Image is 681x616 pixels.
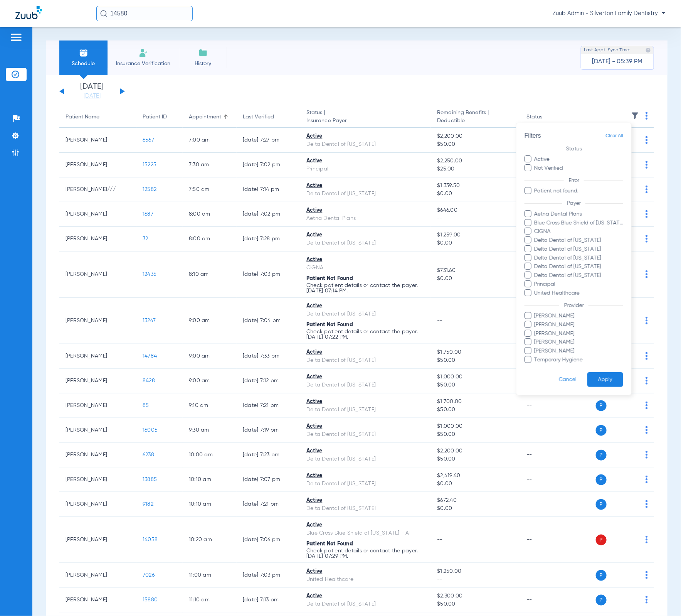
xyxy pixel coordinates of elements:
span: Filters [525,132,541,139]
span: Temporary Hygiene [534,356,624,364]
span: Delta Dental of [US_STATE] [534,263,624,271]
span: Delta Dental of [US_STATE] [534,245,624,253]
span: Blue Cross Blue Shield of [US_STATE] - AI [534,219,624,227]
span: Payer [562,201,586,206]
span: Delta Dental of [US_STATE] [534,272,624,280]
span: Delta Dental of [US_STATE] [534,254,624,262]
iframe: Chat Widget [642,579,681,616]
span: [PERSON_NAME] [534,330,624,338]
span: Clear All [606,131,624,141]
span: Status [562,146,587,152]
button: Cancel [548,372,587,387]
span: Patient not found. [534,187,624,196]
span: [PERSON_NAME] [534,347,624,355]
label: Active [525,155,623,164]
span: [PERSON_NAME] [534,339,624,347]
span: United Healthcare [534,289,624,297]
span: Delta Dental of [US_STATE] [534,236,624,245]
span: [PERSON_NAME] [534,312,624,320]
span: Principal [534,280,624,289]
span: Provider [560,303,589,308]
span: Error [564,178,584,183]
span: CIGNA [534,228,624,236]
span: [PERSON_NAME] [534,321,624,329]
label: Not Verified [525,164,623,172]
button: Apply [587,372,623,387]
span: Aetna Dental Plans [534,210,624,218]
